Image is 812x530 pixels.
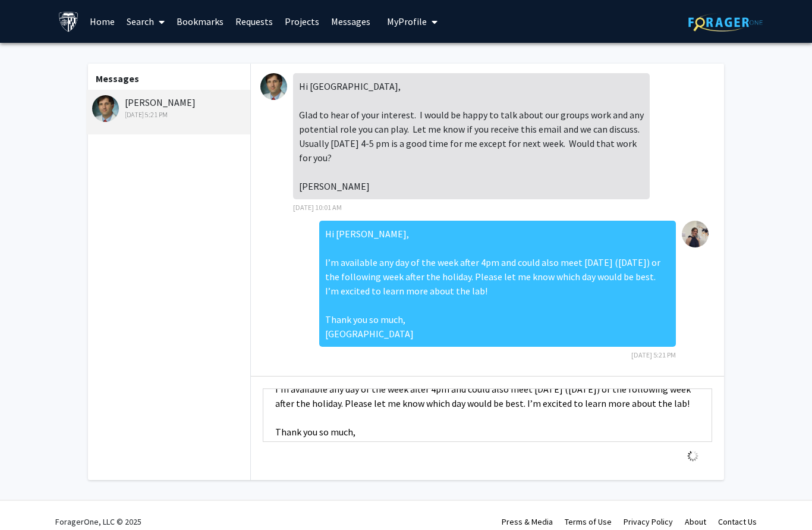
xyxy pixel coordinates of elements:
[279,1,325,42] a: Projects
[260,73,287,100] img: Amir Kashani
[293,73,650,199] div: Hi [GEOGRAPHIC_DATA], Glad to hear of your interest. I would be happy to talk about our groups wo...
[387,15,427,27] span: My Profile
[293,203,342,212] span: [DATE] 10:01 AM
[502,516,553,527] a: Press & Media
[685,516,706,527] a: About
[682,446,703,466] img: Loading
[92,95,247,120] div: [PERSON_NAME]
[631,350,676,359] span: [DATE] 5:21 PM
[84,1,121,42] a: Home
[718,516,757,527] a: Contact Us
[171,1,229,42] a: Bookmarks
[565,516,612,527] a: Terms of Use
[263,388,712,442] textarea: Message
[9,476,51,521] iframe: Chat
[121,1,171,42] a: Search
[96,73,139,84] b: Messages
[58,11,79,32] img: Johns Hopkins University Logo
[624,516,673,527] a: Privacy Policy
[92,109,247,120] div: [DATE] 5:21 PM
[319,221,676,347] div: Hi [PERSON_NAME], I’m available any day of the week after 4pm and could also meet [DATE] ([DATE])...
[688,13,763,32] img: ForagerOne Logo
[682,221,709,247] img: Sydney Smith
[325,1,376,42] a: Messages
[92,95,119,122] img: Amir Kashani
[229,1,279,42] a: Requests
